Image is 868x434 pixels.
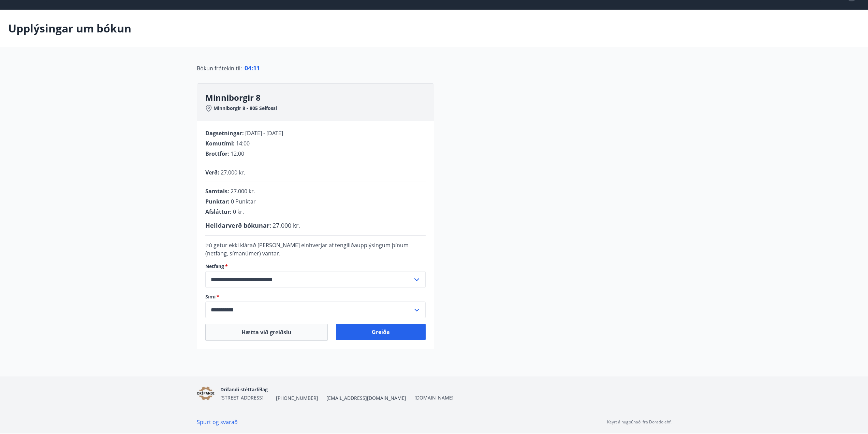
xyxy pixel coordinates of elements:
[205,92,434,103] h3: Minniborgir 8
[205,187,229,195] span: Samtals :
[197,418,238,426] a: Spurt og svarað
[607,419,672,425] p: Keyrt á hugbúnaði frá Dorado ehf.
[197,386,215,401] img: YV7jqbr9Iw0An7mxYQ6kPFTFDRrEjUsNBecdHerH.png
[273,221,300,229] span: 27.000 kr.
[414,394,454,401] a: [DOMAIN_NAME]
[276,395,318,402] span: [PHONE_NUMBER]
[205,241,409,257] span: Þú getur ekki klárað [PERSON_NAME] einhverjar af tengiliðaupplýsingum þínum (netfang, símanúmer) ...
[220,386,268,393] span: Drífandi stéttarfélag
[8,21,131,36] p: Upplýsingar um bókun
[214,105,277,112] span: Minniborgir 8 - 805 Selfossi
[205,150,229,157] span: Brottför :
[205,208,232,215] span: Afsláttur :
[205,198,230,205] span: Punktar :
[197,64,242,72] span: Bókun frátekin til :
[253,64,260,72] span: 11
[245,64,253,72] span: 04 :
[245,129,283,137] span: [DATE] - [DATE]
[231,187,255,195] span: 27.000 kr.
[205,129,244,137] span: Dagsetningar :
[231,198,256,205] span: 0 Punktar
[205,324,328,341] button: Hætta við greiðslu
[205,263,426,270] label: Netfang
[236,140,250,147] span: 14:00
[336,324,426,340] button: Greiða
[233,208,244,215] span: 0 kr.
[205,221,271,229] span: Heildarverð bókunar :
[220,394,264,401] span: [STREET_ADDRESS]
[205,140,235,147] span: Komutími :
[205,293,426,300] label: Sími
[221,169,245,176] span: 27.000 kr.
[205,169,219,176] span: Verð :
[231,150,244,157] span: 12:00
[326,395,406,402] span: [EMAIL_ADDRESS][DOMAIN_NAME]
